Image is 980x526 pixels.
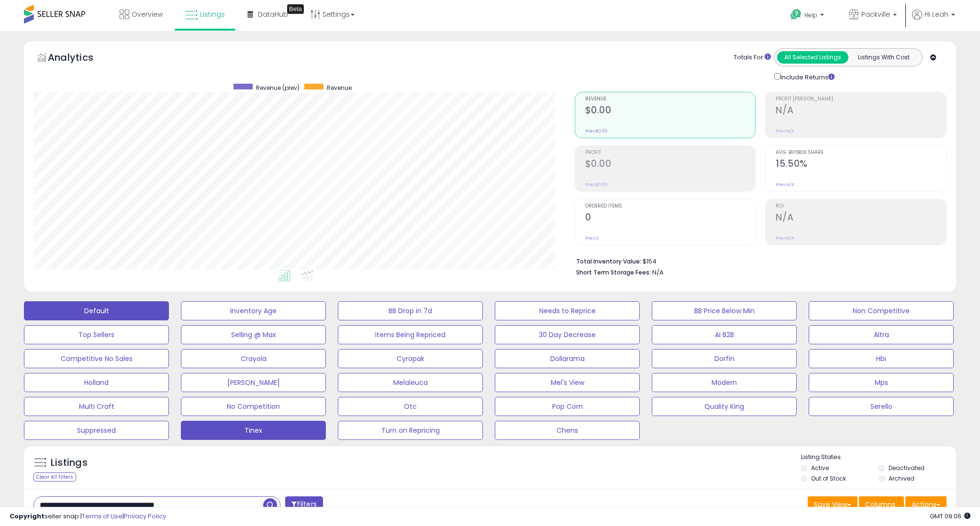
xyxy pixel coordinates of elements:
[576,268,651,276] b: Short Term Storage Fees:
[585,97,756,102] span: Revenue
[905,496,947,513] button: Actions
[495,397,640,416] button: Pop Corn
[776,128,794,134] small: Prev: N/A
[495,301,640,320] button: Needs to Reprice
[585,204,756,209] span: Ordered Items
[776,105,946,118] h2: N/A
[338,397,483,416] button: Otc
[776,150,946,155] span: Avg. Buybox Share
[783,1,834,31] a: Help
[767,71,846,82] div: Include Returns
[24,349,169,368] button: Competitive No Sales
[924,10,948,19] span: Hi Leah
[776,235,794,241] small: Prev: N/A
[809,325,954,344] button: Altra
[327,84,352,92] span: Revenue
[652,301,797,320] button: BB Price Below Min
[809,301,954,320] button: Non Competitive
[48,51,112,66] h5: Analytics
[33,472,76,482] div: Clear All Filters
[24,397,169,416] button: Multi Craft
[912,10,955,31] a: Hi Leah
[338,421,483,440] button: Turn on Repricing
[585,235,599,241] small: Prev: 0
[865,500,895,509] span: Columns
[889,474,914,482] label: Archived
[24,421,169,440] button: Suppressed
[132,10,163,19] span: Overview
[181,397,326,416] button: No Competition
[181,301,326,320] button: Inventory Age
[124,512,166,521] a: Privacy Policy
[585,105,756,118] h2: $0.00
[811,464,829,472] label: Active
[495,421,640,440] button: Chens
[811,474,846,482] label: Out of Stock
[585,158,756,171] h2: $0.00
[889,464,924,472] label: Deactivated
[24,301,169,320] button: Default
[930,512,970,521] span: 2025-09-17 09:06 GMT
[585,182,608,187] small: Prev: $0.00
[652,397,797,416] button: Quality King
[585,128,608,134] small: Prev: $0.00
[338,349,483,368] button: Cyropak
[790,9,802,21] i: Get Help
[734,53,771,62] div: Totals For
[848,51,919,64] button: Listings With Cost
[801,453,956,462] p: Listing States:
[776,182,794,187] small: Prev: N/A
[181,325,326,344] button: Selling @ Max
[338,325,483,344] button: Items Being Repriced
[861,10,890,19] span: Packville
[777,51,848,64] button: All Selected Listings
[652,373,797,392] button: Modern
[258,10,288,19] span: DataHub
[181,373,326,392] button: [PERSON_NAME]
[51,456,88,470] h5: Listings
[24,325,169,344] button: Top Sellers
[776,212,946,225] h2: N/A
[10,512,45,521] strong: Copyright
[256,84,300,92] span: Revenue (prev)
[652,268,664,277] span: N/A
[585,150,756,155] span: Profit
[287,4,304,14] div: Tooltip anchor
[809,397,954,416] button: Serello
[181,349,326,368] button: Crayola
[10,512,166,521] div: seller snap | |
[495,349,640,368] button: Dollarama
[338,301,483,320] button: BB Drop in 7d
[576,255,940,266] li: $154
[576,257,641,265] b: Total Inventory Value:
[776,97,946,102] span: Profit [PERSON_NAME]
[859,496,904,513] button: Columns
[285,496,323,513] button: Filters
[495,325,640,344] button: 30 Day Decrease
[809,373,954,392] button: Mps
[181,421,326,440] button: Tinex
[82,512,122,521] a: Terms of Use
[776,158,946,171] h2: 15.50%
[652,325,797,344] button: AI B2B
[652,349,797,368] button: Dorfin
[804,11,817,19] span: Help
[24,373,169,392] button: Holland
[585,212,756,225] h2: 0
[808,496,857,513] button: Save View
[338,373,483,392] button: Melaleuca
[495,373,640,392] button: Mel's View
[776,204,946,209] span: ROI
[200,10,225,19] span: Listings
[809,349,954,368] button: Hbi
